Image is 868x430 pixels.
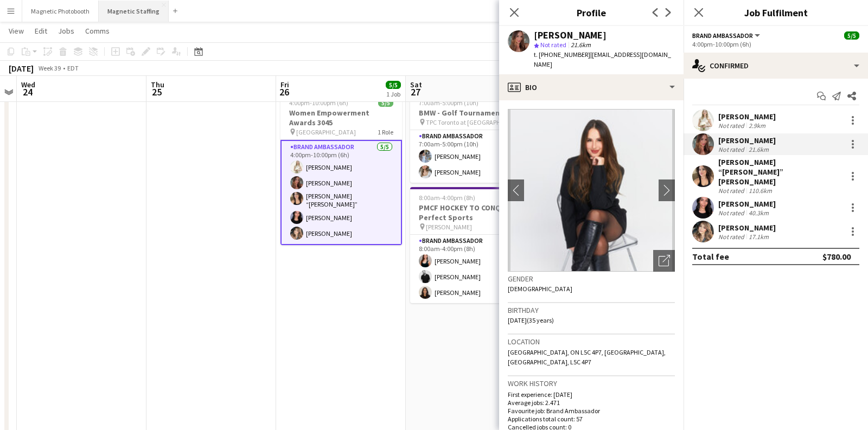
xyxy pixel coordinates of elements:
div: Confirmed [684,53,868,79]
button: Magnetic Staffing [99,1,169,22]
span: Thu [151,80,164,89]
div: 40.3km [746,209,771,217]
h3: Gender [508,274,675,284]
span: [DATE] (35 years) [508,316,554,324]
span: 26 [279,86,289,98]
p: Applications total count: 57 [508,415,675,423]
div: Not rated [718,145,746,153]
app-card-role: Brand Ambassador5/54:00pm-10:00pm (6h)[PERSON_NAME][PERSON_NAME][PERSON_NAME] “[PERSON_NAME]” [PE... [280,140,402,245]
span: TPC Toronto at [GEOGRAPHIC_DATA] [426,118,507,126]
div: Not rated [718,187,746,195]
div: [PERSON_NAME] [718,136,776,145]
span: Edit [35,26,47,36]
a: Comms [81,24,114,38]
span: Not rated [540,41,566,49]
span: Jobs [58,26,74,36]
h3: Work history [508,378,675,388]
span: 4:00pm-10:00pm (6h) [289,99,348,107]
h3: PMCF HOCKEY TO CONQUER - Perfect Sports [410,203,532,222]
a: View [4,24,28,38]
span: 1 Role [378,128,393,136]
div: Not rated [718,233,746,241]
span: Fri [280,80,289,89]
button: Brand Ambassador [692,31,762,40]
h3: Job Fulfilment [684,5,868,20]
div: [PERSON_NAME] [718,223,776,233]
span: [GEOGRAPHIC_DATA] [296,128,356,136]
span: | [EMAIL_ADDRESS][DOMAIN_NAME] [534,50,671,68]
div: [PERSON_NAME] [534,30,607,40]
a: Edit [30,24,52,38]
span: t. [PHONE_NUMBER] [534,50,590,59]
div: 21.6km [746,145,771,153]
span: Week 39 [36,64,63,72]
div: [PERSON_NAME] [718,199,776,209]
span: 27 [409,86,422,98]
div: 17.1km [746,233,771,241]
span: Wed [21,80,35,89]
div: Total fee [692,251,729,262]
span: 7:00am-5:00pm (10h) [419,99,478,107]
p: First experience: [DATE] [508,390,675,399]
span: [PERSON_NAME] [426,223,472,231]
div: [DATE] [9,63,34,74]
span: View [9,26,24,36]
app-job-card: 4:00pm-10:00pm (6h)5/5Women Empowerment Awards 3045 [GEOGRAPHIC_DATA]1 RoleBrand Ambassador5/54:0... [280,92,402,245]
span: 5/5 [386,81,401,89]
div: [PERSON_NAME] “[PERSON_NAME]” [PERSON_NAME] [718,157,842,187]
span: 21.6km [569,41,593,49]
app-card-role: Brand Ambassador3/38:00am-4:00pm (8h)[PERSON_NAME][PERSON_NAME][PERSON_NAME] [410,235,532,303]
span: 5/5 [378,99,393,107]
div: Not rated [718,209,746,217]
div: Bio [499,74,684,100]
p: Favourite job: Brand Ambassador [508,407,675,415]
app-job-card: 8:00am-4:00pm (8h)3/3PMCF HOCKEY TO CONQUER - Perfect Sports [PERSON_NAME]1 RoleBrand Ambassador3... [410,187,532,303]
span: 24 [20,86,35,98]
h3: Location [508,337,675,346]
span: Brand Ambassador [692,31,753,40]
h3: Birthday [508,305,675,315]
div: Open photos pop-in [653,250,675,272]
span: 5/5 [844,31,859,40]
div: 1 Job [386,90,400,98]
div: Not rated [718,121,746,130]
a: Jobs [54,24,79,38]
app-card-role: Brand Ambassador2/27:00am-5:00pm (10h)[PERSON_NAME][PERSON_NAME] [410,130,532,183]
div: 2.9km [746,121,768,130]
span: [GEOGRAPHIC_DATA], ON L5C 4P7, [GEOGRAPHIC_DATA], [GEOGRAPHIC_DATA], L5C 4P7 [508,348,666,366]
div: $780.00 [822,251,851,262]
button: Magnetic Photobooth [22,1,99,22]
p: Average jobs: 2.471 [508,399,675,407]
span: 8:00am-4:00pm (8h) [419,194,475,202]
h3: BMW - Golf Tournament [410,108,532,118]
img: Crew avatar or photo [508,109,675,272]
div: 4:00pm-10:00pm (6h) [692,40,859,48]
div: EDT [67,64,79,72]
h3: Profile [499,5,684,20]
div: 110.6km [746,187,774,195]
span: 25 [149,86,164,98]
h3: Women Empowerment Awards 3045 [280,108,402,127]
span: Comms [85,26,110,36]
span: [DEMOGRAPHIC_DATA] [508,285,572,293]
app-job-card: 7:00am-5:00pm (10h)2/2BMW - Golf Tournament TPC Toronto at [GEOGRAPHIC_DATA]1 RoleBrand Ambassado... [410,92,532,183]
div: [PERSON_NAME] [718,112,776,121]
span: Sat [410,80,422,89]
